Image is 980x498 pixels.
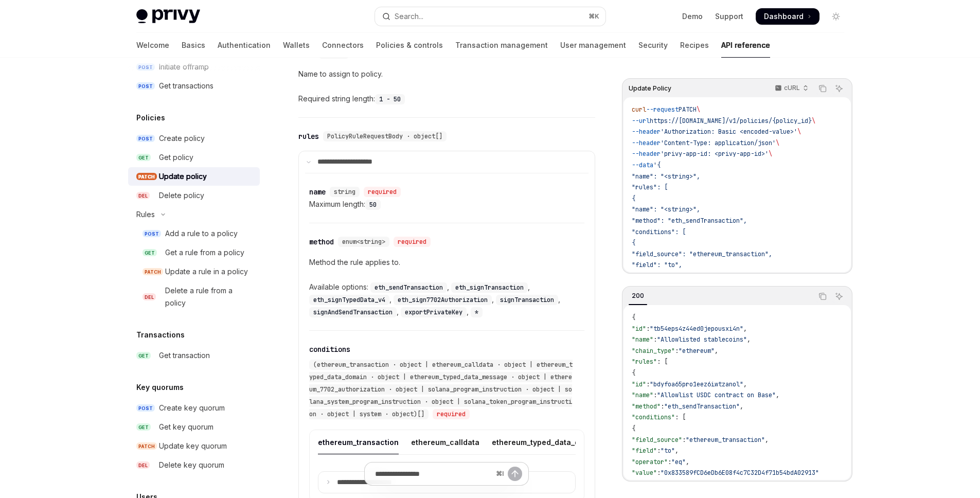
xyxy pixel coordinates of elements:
a: Basics [182,33,205,58]
div: , [496,293,562,306]
div: Update policy [159,170,207,183]
div: Get key quorum [159,421,213,433]
a: POSTGet transactions [128,77,260,95]
span: : [668,458,671,466]
span: Update Policy [629,84,671,93]
a: Authentication [218,33,271,58]
span: \ [697,105,700,114]
div: Delete key quorum [159,459,224,471]
span: , [740,402,743,411]
span: Dashboard [764,11,804,22]
span: "ethereum" [679,347,715,355]
div: , [309,306,401,318]
span: '{ [653,161,661,169]
span: "field_source": "ethereum_transaction", [632,250,772,258]
span: "rules" [632,358,657,366]
span: curl [632,105,646,114]
span: 'privy-app-id: <privy-app-id>' [661,150,769,158]
span: : [657,447,661,455]
a: PATCHUpdate key quorum [128,437,260,455]
span: : [653,335,657,344]
button: Ask AI [832,290,846,303]
span: "method" [632,402,661,411]
span: , [743,325,747,333]
span: } [632,480,635,488]
span: , [747,335,751,344]
button: Open search [375,7,605,26]
span: , [776,391,779,399]
a: POSTCreate policy [128,129,260,148]
span: "Allowlist USDC contract on Base" [657,391,776,399]
span: POST [136,135,155,143]
span: GET [142,249,157,257]
span: PATCH [136,173,157,181]
span: POST [142,230,161,238]
span: PATCH [136,442,157,450]
div: required [394,237,431,247]
span: 'Authorization: Basic <encoded-value>' [661,128,797,136]
span: "eq" [671,458,686,466]
span: "to" [661,447,675,455]
span: "conditions": [ [632,228,686,236]
span: DEL [136,192,150,200]
p: cURL [784,84,800,92]
span: GET [136,352,151,360]
span: "chain_type" [632,347,675,355]
button: Copy the contents from the code block [816,82,829,95]
div: Rules [136,208,155,221]
div: Update key quorum [159,440,227,452]
div: Search... [395,10,423,23]
div: Create policy [159,132,205,145]
p: Name to assign to policy. [298,68,595,80]
span: https://[DOMAIN_NAME]/v1/policies/{policy_id} [650,117,812,125]
a: API reference [721,33,770,58]
code: 1 - 50 [375,94,405,104]
a: Dashboard [756,8,819,25]
span: "operator" [632,458,668,466]
span: POST [136,404,155,412]
a: POSTCreate key quorum [128,399,260,417]
span: : [657,469,661,477]
code: signAndSendTransaction [309,307,397,317]
img: light logo [136,9,200,24]
span: ⌘ K [589,12,599,21]
button: Toggle dark mode [828,8,844,25]
span: GET [136,154,151,162]
button: cURL [769,80,813,97]
div: ethereum_typed_data_domain [492,430,601,454]
span: "id" [632,325,646,333]
div: , [309,293,394,306]
span: "field" [632,447,657,455]
span: { [632,194,635,203]
code: signTransaction [496,295,558,305]
span: PolicyRuleRequestBody · object[] [327,132,442,140]
div: Create key quorum [159,402,225,414]
a: Recipes [680,33,709,58]
div: required [364,187,401,197]
span: : [682,436,686,444]
a: Security [638,33,668,58]
div: required [433,409,470,419]
a: GETGet policy [128,148,260,167]
span: "field_source" [632,436,682,444]
span: : [661,402,664,411]
div: Get transaction [159,349,210,362]
button: Send message [508,467,522,481]
span: "ethereum_transaction" [686,436,765,444]
span: "name" [632,335,653,344]
a: Welcome [136,33,169,58]
a: PATCHUpdate policy [128,167,260,186]
span: : [ [657,358,668,366]
span: , [675,447,679,455]
a: PATCHUpdate a rule in a policy [128,262,260,281]
span: GET [136,423,151,431]
span: (ethereum_transaction · object | ethereum_calldata · object | ethereum_typed_data_domain · object... [309,361,573,418]
code: exportPrivateKey [401,307,467,317]
code: 50 [365,200,381,210]
a: Support [715,11,743,22]
span: : [646,380,650,388]
span: \ [776,139,779,147]
span: : [646,325,650,333]
span: { [632,369,635,377]
div: 200 [629,290,647,302]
